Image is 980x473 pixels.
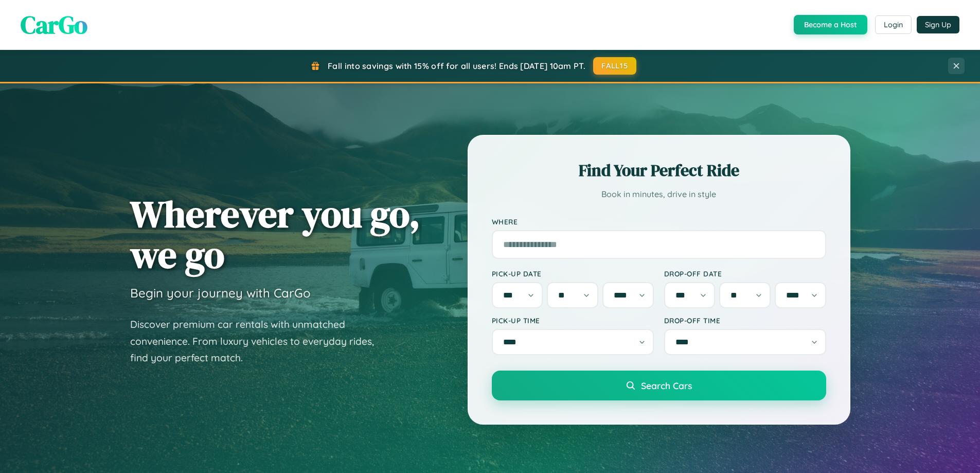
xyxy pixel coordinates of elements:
button: Sign Up [917,16,959,33]
button: Login [875,15,912,34]
h2: Find Your Perfect Ride [492,159,826,182]
span: CarGo [21,8,87,42]
span: Search Cars [641,380,692,391]
label: Where [492,217,826,226]
label: Drop-off Date [664,269,826,278]
p: Discover premium car rentals with unmatched convenience. From luxury vehicles to everyday rides, ... [130,316,387,366]
h1: Wherever you go, we go [130,194,420,275]
p: Book in minutes, drive in style [492,187,826,202]
button: Search Cars [492,371,826,400]
label: Pick-up Time [492,316,654,325]
span: Fall into savings with 15% off for all users! Ends [DATE] 10am PT. [328,61,585,71]
h3: Begin your journey with CarGo [130,285,311,301]
label: Pick-up Date [492,269,654,278]
button: FALL15 [593,57,636,75]
label: Drop-off Time [664,316,826,325]
button: Become a Host [794,15,867,34]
